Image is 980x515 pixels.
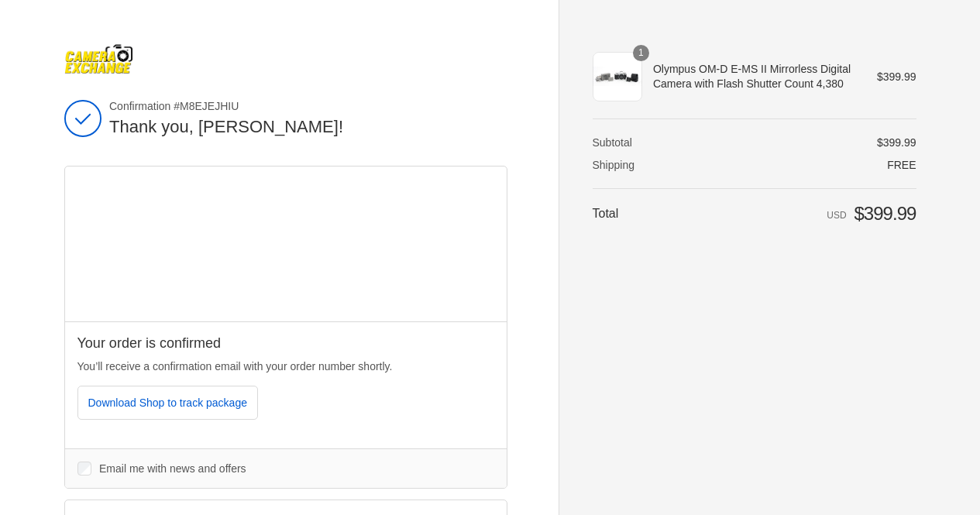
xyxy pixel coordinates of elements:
[593,207,619,220] span: Total
[77,359,494,375] p: You’ll receive a confirmation email with your order number shortly.
[887,159,916,171] span: Free
[109,99,507,113] span: Confirmation #M8EJEJHIU
[77,386,258,420] button: Download Shop to track package
[593,159,635,171] span: Shipping
[77,335,494,352] h2: Your order is confirmed
[65,167,507,321] div: Google map displaying pin point of shipping address: St. Paul, Minnesota
[99,462,246,475] span: Email me with news and offers
[64,43,134,74] img: Camera Exchange
[827,210,846,221] span: USD
[877,70,916,83] span: $399.99
[593,136,685,149] th: Subtotal
[877,136,916,149] span: $399.99
[88,397,247,409] span: Download Shop to track package
[109,116,507,139] h2: Thank you, [PERSON_NAME]!
[65,167,507,321] iframe: Google map displaying pin point of shipping address: St. Paul, Minnesota
[633,45,649,61] span: 1
[854,203,916,224] span: $399.99
[653,62,855,90] span: Olympus OM-D E-MS II Mirrorless Digital Camera with Flash Shutter Count 4,380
